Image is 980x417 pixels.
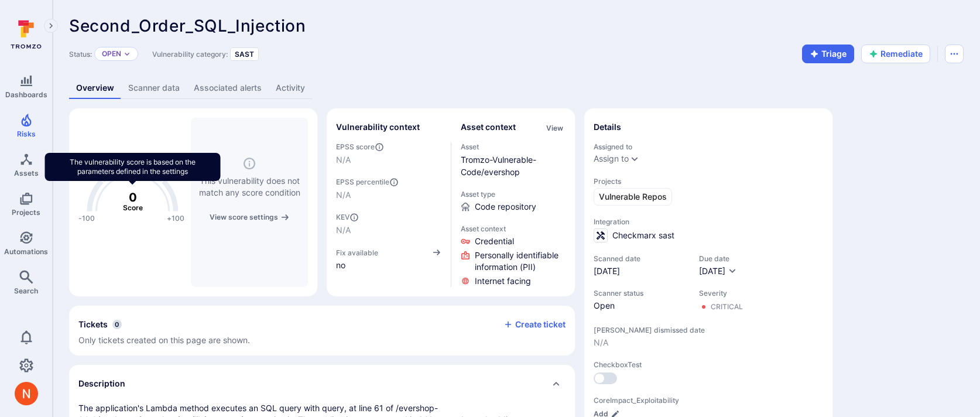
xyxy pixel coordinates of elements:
[4,247,48,256] span: Automations
[112,320,122,329] span: 0
[5,90,47,99] span: Dashboards
[861,45,930,63] button: Remediate
[544,124,566,132] button: View
[47,21,55,31] i: Expand navigation menu
[121,77,187,99] a: Scanner data
[336,177,441,187] span: EPSS percentile
[69,16,306,36] span: Second_Order_SQL_Injection
[594,326,823,334] span: [PERSON_NAME] dismissed date
[17,129,36,138] span: Risks
[109,190,156,212] g: The vulnerability score is based on the parameters defined in the settings
[78,378,125,389] h2: Description
[336,154,441,166] span: N/A
[461,224,566,233] span: Asset context
[612,230,674,241] span: Checkmarx sast
[336,224,441,236] span: N/A
[594,142,823,151] span: Assigned to
[544,121,566,134] div: Click to view all asset context details
[475,275,531,287] span: Click to view evidence
[129,190,137,204] tspan: 0
[461,121,516,133] h2: Asset context
[594,217,823,226] span: Integration
[594,188,672,206] a: Vulnerable Repos
[699,289,743,298] span: Severity
[461,142,566,151] span: Asset
[78,214,95,223] text: -100
[124,50,131,57] button: Expand dropdown
[123,203,143,212] text: Score
[69,306,575,356] section: tickets card
[711,302,743,312] div: Critical
[594,360,823,369] span: CheckboxTest
[336,142,441,152] span: EPSS score
[594,121,621,133] h2: Details
[945,45,964,63] button: Options menu
[69,365,575,402] div: Collapse description
[594,337,823,348] span: N/A
[12,208,40,217] span: Projects
[336,213,441,222] span: KEV
[699,254,737,263] span: Due date
[594,289,687,298] span: Scanner status
[152,50,228,59] span: Vulnerability category:
[461,155,536,177] a: Tromzo-Vulnerable-Code/evershop
[44,19,58,33] button: Expand navigation menu
[475,235,514,247] span: Click to view evidence
[269,77,312,99] a: Activity
[594,254,687,263] span: Scanned date
[461,190,566,199] span: Asset type
[69,50,92,59] span: Status:
[167,214,184,223] text: +100
[802,45,854,63] button: Triage
[594,177,823,186] span: Projects
[336,248,378,257] span: Fix available
[599,191,667,203] span: Vulnerable Repos
[45,153,221,181] div: The vulnerability score is based on the parameters defined in the settings
[594,300,687,312] span: Open
[69,306,575,356] div: Collapse
[78,319,108,330] h2: Tickets
[230,47,259,61] div: SAST
[594,154,629,163] button: Assign to
[699,265,737,277] button: [DATE]
[475,249,566,273] span: Click to view evidence
[336,259,441,271] span: no
[198,175,301,199] span: This vulnerability does not match any score condition
[336,121,420,133] h2: Vulnerability context
[210,210,290,223] a: View score settings
[336,189,441,201] span: N/A
[503,319,566,330] button: Create ticket
[187,77,269,99] a: Associated alerts
[102,49,121,59] button: Open
[15,382,38,405] img: ACg8ocIprwjrgDQnDsNSk9Ghn5p5-B8DpAKWoJ5Gi9syOE4K59tr4Q=s96-c
[210,213,290,221] button: View score settings
[14,286,38,295] span: Search
[699,266,725,276] span: [DATE]
[15,382,38,405] div: Neeren Patki
[699,254,737,277] div: Due date field
[630,154,639,163] button: Expand dropdown
[14,169,39,177] span: Assets
[69,77,964,99] div: Vulnerability tabs
[594,265,687,277] span: [DATE]
[594,396,823,405] span: CoreImpact_Exploitability
[69,77,121,99] a: Overview
[475,201,536,213] span: Code repository
[78,335,250,345] span: Only tickets created on this page are shown.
